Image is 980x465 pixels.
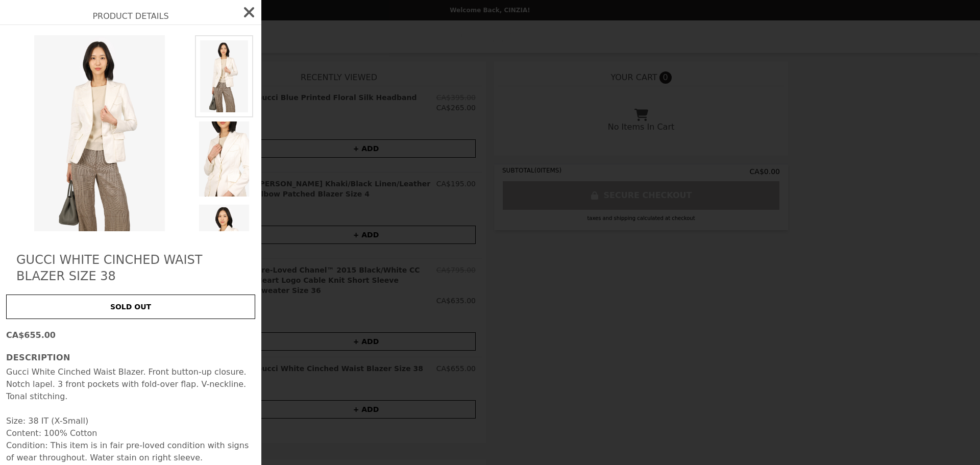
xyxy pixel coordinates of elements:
[195,35,253,117] img: Default Title
[6,329,255,341] p: CA$655.00
[195,117,253,201] img: Default Title
[6,366,255,464] p: Gucci White Cinched Waist Blazer. Front button-up closure. Notch lapel. 3 front pockets with fold...
[6,440,249,462] span: Condition: This item is in fair pre-loved condition with signs of wear throughout. Water stain on...
[6,416,88,426] span: Size: 38 IT (X-Small)
[16,252,245,284] h2: Gucci White Cinched Waist Blazer Size 38
[195,201,253,284] img: Default Title
[6,352,255,364] h3: Description
[6,428,97,438] span: Content: 100% Cotton
[6,295,255,319] button: SOLD OUT
[6,35,193,231] img: Default Title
